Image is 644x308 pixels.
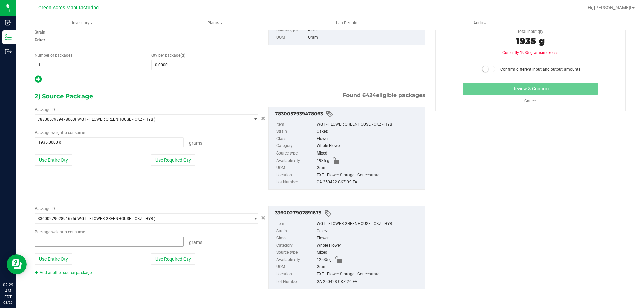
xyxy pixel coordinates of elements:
span: Package to consume [35,230,85,234]
span: 7830057939478063 [38,117,75,122]
input: 1 [35,60,141,70]
label: Class [276,135,315,143]
span: Package to consume [35,130,85,135]
label: Source type [276,249,315,256]
label: Source type [276,150,315,157]
div: WGT - FLOWER GREENHOUSE - CKZ - HYB [317,121,422,128]
div: EXT - Flower Storage - Concentrate [317,271,422,278]
label: Available qty [276,157,315,165]
button: Use Required Qty [151,154,195,166]
inline-svg: Outbound [5,48,12,55]
a: Plants [149,16,281,30]
span: Qty per package [151,53,185,58]
span: Package ID [35,107,55,112]
span: Hi, [PERSON_NAME]! [588,5,631,10]
span: Grams [189,140,202,146]
span: Total input qty [517,29,543,34]
input: 0.0000 g [35,237,183,246]
button: Use Entire Qty [35,154,72,166]
div: GA-250428-CKZ-26-FA [317,278,422,286]
span: ( WGT - FLOWER GREENHOUSE - CKZ - HYB ) [75,216,155,221]
a: Cancel [524,99,537,103]
span: weight [51,230,63,234]
div: 7830057939478063 [275,110,422,118]
span: Plants [149,20,281,26]
button: Review & Confirm [463,83,598,95]
span: 1935 g [516,36,545,46]
button: Cancel button [259,213,267,223]
span: 1935 g [317,157,329,165]
span: select [250,214,258,223]
span: (g) [180,53,185,58]
label: Location [276,271,315,278]
span: weight [51,130,63,135]
label: UOM [276,34,307,41]
input: 1935.0000 g [35,138,183,147]
div: Whole Flower [317,242,422,249]
label: Lot Number [276,278,315,286]
span: Add new output [35,78,42,83]
iframe: Resource center [7,254,27,274]
a: Inventory [16,16,149,30]
inline-svg: Inbound [5,19,12,26]
div: Mixed [317,150,422,157]
label: Lot Number [276,179,315,186]
span: Grams [189,240,202,245]
span: 2) Source Package [35,91,93,101]
span: in excess [542,50,558,55]
div: Whole Flower [317,142,422,150]
span: Confirm different input and output amounts [500,67,580,72]
div: EXT - Flower Storage - Concentrate [317,172,422,179]
div: GA-250422-CKZ-09-FA [317,179,422,186]
label: UOM [276,164,315,172]
span: Number of packages [35,53,72,58]
div: Gram [317,263,422,271]
label: UOM [276,263,315,271]
span: Cakez [35,35,258,45]
div: WGT - FLOWER GREENHOUSE - CKZ - HYB [317,220,422,228]
span: Inventory [16,20,149,26]
p: 08/26 [3,300,13,305]
label: Category [276,242,315,249]
a: Add another source package [35,270,92,275]
span: 12535 g [317,256,332,264]
label: Strain [276,228,315,235]
div: Gram [317,164,422,172]
button: Use Entire Qty [35,253,72,265]
div: Flower [317,235,422,242]
a: Audit [414,16,546,30]
span: 6424 [362,92,376,98]
span: Currently 1935 grams [502,50,558,55]
span: ( WGT - FLOWER GREENHOUSE - CKZ - HYB ) [75,117,155,122]
label: Available qty [276,256,315,264]
span: 3360027902891675 [38,216,75,221]
div: Cakez [317,228,422,235]
p: 02:29 AM EDT [3,282,13,300]
button: Cancel button [259,114,267,123]
span: select [250,115,258,124]
label: Location [276,172,315,179]
div: Cakez [317,128,422,135]
button: Use Required Qty [151,253,195,265]
label: Class [276,235,315,242]
div: Mixed [317,249,422,256]
label: Strain [276,128,315,135]
label: Item [276,220,315,228]
span: Lab Results [327,20,368,26]
div: Gram [308,34,421,41]
span: Green Acres Manufacturing [38,5,99,11]
a: Lab Results [281,16,414,30]
label: Item [276,121,315,128]
input: 0.0000 [152,60,258,70]
label: Strain [35,29,45,35]
div: 3360027902891675 [275,209,422,218]
span: Found eligible packages [343,91,425,99]
span: Audit [414,20,546,26]
div: Flower [317,135,422,143]
inline-svg: Inventory [5,34,12,41]
label: Category [276,142,315,150]
span: Package ID [35,206,55,211]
